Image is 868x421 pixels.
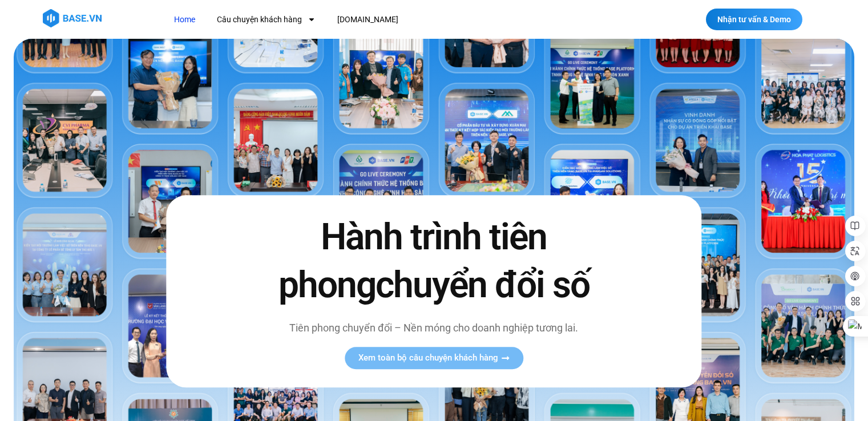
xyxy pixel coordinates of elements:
span: Xem toàn bộ câu chuyện khách hàng [358,354,498,362]
a: [DOMAIN_NAME] [329,9,407,30]
a: Home [165,9,204,30]
nav: Menu [165,9,608,30]
span: chuyển đổi số [376,264,590,306]
span: Nhận tư vấn & Demo [717,15,791,23]
a: Xem toàn bộ câu chuyện khách hàng [345,347,523,369]
a: Nhận tư vấn & Demo [706,9,802,30]
h2: Hành trình tiên phong [254,214,613,309]
p: Tiên phong chuyển đổi – Nền móng cho doanh nghiệp tương lai. [254,320,613,335]
a: Câu chuyện khách hàng [208,9,324,30]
